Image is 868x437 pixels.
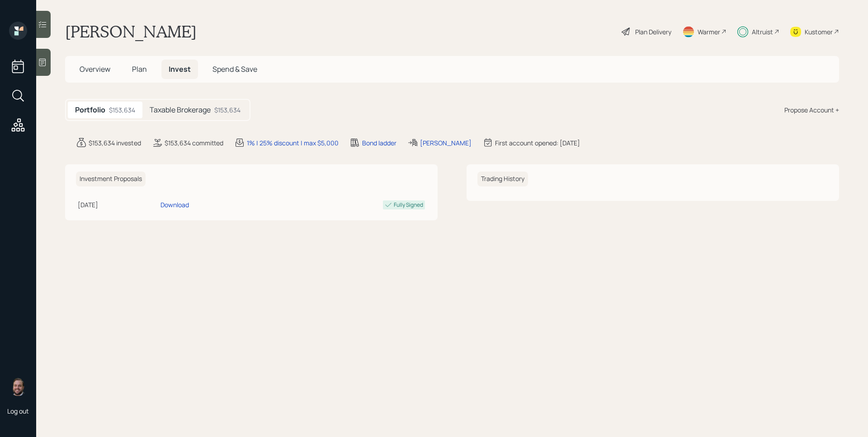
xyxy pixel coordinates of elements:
[477,172,528,186] h6: Trading History
[160,200,189,209] div: Download
[75,106,105,114] h5: Portfolio
[752,27,773,37] div: Altruist
[212,64,257,74] span: Spend & Save
[76,172,146,186] h6: Investment Proposals
[165,138,223,148] div: $153,634 committed
[78,200,157,209] div: [DATE]
[150,106,211,114] h5: Taxable Brokerage
[132,64,147,74] span: Plan
[420,138,472,148] div: [PERSON_NAME]
[784,105,839,115] div: Propose Account +
[89,138,141,148] div: $153,634 invested
[9,378,27,396] img: james-distasi-headshot.png
[362,138,396,148] div: Bond ladder
[247,138,339,148] div: 1% | 25% discount | max $5,000
[214,105,241,115] div: $153,634
[635,27,671,37] div: Plan Delivery
[805,27,833,37] div: Kustomer
[7,407,29,415] div: Log out
[109,105,135,115] div: $153,634
[169,64,191,74] span: Invest
[394,201,423,209] div: Fully Signed
[80,64,110,74] span: Overview
[65,22,197,42] h1: [PERSON_NAME]
[698,27,720,37] div: Warmer
[495,138,580,148] div: First account opened: [DATE]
